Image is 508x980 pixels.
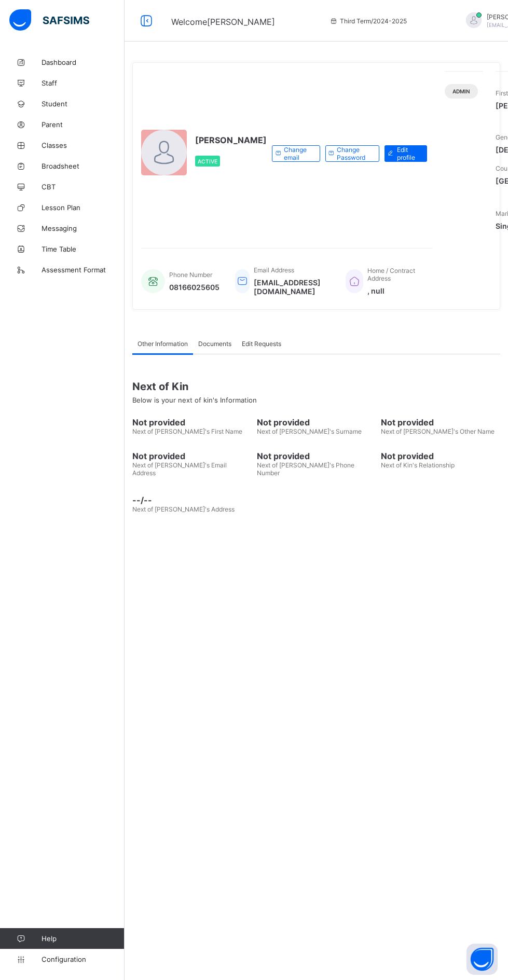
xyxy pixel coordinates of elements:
[242,340,281,348] span: Edit Requests
[42,120,125,129] span: Parent
[337,146,371,161] span: Change Password
[198,340,231,348] span: Documents
[254,266,294,274] span: Email Address
[42,183,125,191] span: CBT
[132,461,227,477] span: Next of [PERSON_NAME]'s Email Address
[257,417,376,427] span: Not provided
[171,17,275,27] span: Welcome [PERSON_NAME]
[257,451,376,461] span: Not provided
[132,505,235,513] span: Next of [PERSON_NAME]'s Address
[138,340,188,348] span: Other Information
[132,495,252,505] span: --/--
[42,100,125,108] span: Student
[257,427,362,435] span: Next of [PERSON_NAME]'s Surname
[257,461,354,477] span: Next of [PERSON_NAME]'s Phone Number
[132,417,252,427] span: Not provided
[195,135,267,145] span: [PERSON_NAME]
[367,286,422,295] span: , null
[42,58,125,66] span: Dashboard
[367,267,415,282] span: Home / Contract Address
[284,146,312,161] span: Change email
[254,278,330,296] span: [EMAIL_ADDRESS][DOMAIN_NAME]
[132,380,500,393] span: Next of Kin
[169,283,219,292] span: 08166025605
[198,158,217,164] span: Active
[9,9,89,31] img: safsims
[397,146,419,161] span: Edit profile
[42,934,124,943] span: Help
[42,79,125,87] span: Staff
[42,162,125,170] span: Broadsheet
[42,245,125,253] span: Time Table
[42,955,124,963] span: Configuration
[381,461,455,469] span: Next of Kin's Relationship
[169,271,212,279] span: Phone Number
[132,396,257,404] span: Below is your next of kin's Information
[381,451,500,461] span: Not provided
[42,141,125,149] span: Classes
[452,88,470,94] span: Admin
[381,427,495,435] span: Next of [PERSON_NAME]'s Other Name
[381,417,500,427] span: Not provided
[132,451,252,461] span: Not provided
[466,944,498,975] button: Open asap
[329,17,407,25] span: session/term information
[42,224,125,232] span: Messaging
[42,266,125,274] span: Assessment Format
[42,203,125,212] span: Lesson Plan
[132,427,242,435] span: Next of [PERSON_NAME]'s First Name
